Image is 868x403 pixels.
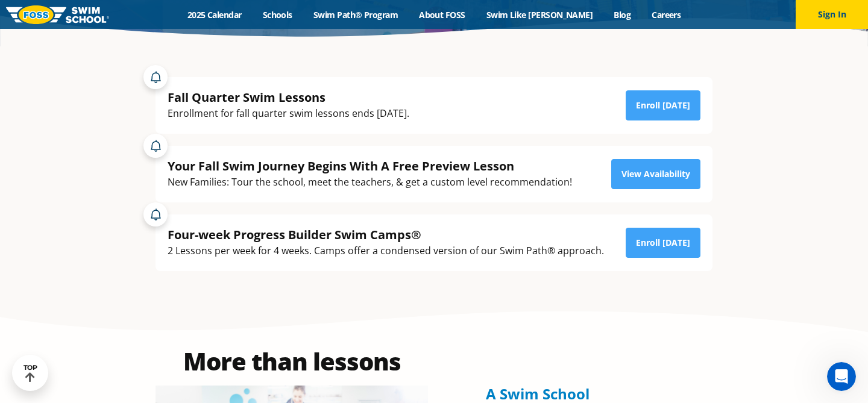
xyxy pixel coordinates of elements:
iframe: Intercom live chat [827,362,856,391]
a: View Availability [611,159,700,189]
a: Enroll [DATE] [626,90,700,120]
a: About FOSS [409,9,476,20]
div: 2 Lessons per week for 4 weeks. Camps offer a condensed version of our Swim Path® approach. [168,243,604,259]
a: 2025 Calendar [177,9,252,20]
img: FOSS Swim School Logo [6,5,109,24]
a: Swim Like [PERSON_NAME] [476,9,603,20]
a: Careers [641,9,691,20]
div: TOP [24,364,37,383]
a: Schools [252,9,303,20]
h2: More than lessons [156,349,428,373]
a: Enroll [DATE] [626,228,700,258]
a: Blog [603,9,641,20]
div: Enrollment for fall quarter swim lessons ends [DATE]. [168,105,409,122]
div: Your Fall Swim Journey Begins With A Free Preview Lesson [168,158,572,174]
a: Swim Path® Program [303,9,408,20]
div: New Families: Tour the school, meet the teachers, & get a custom level recommendation! [168,174,572,190]
div: Four-week Progress Builder Swim Camps® [168,226,604,243]
div: Fall Quarter Swim Lessons [168,89,409,105]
